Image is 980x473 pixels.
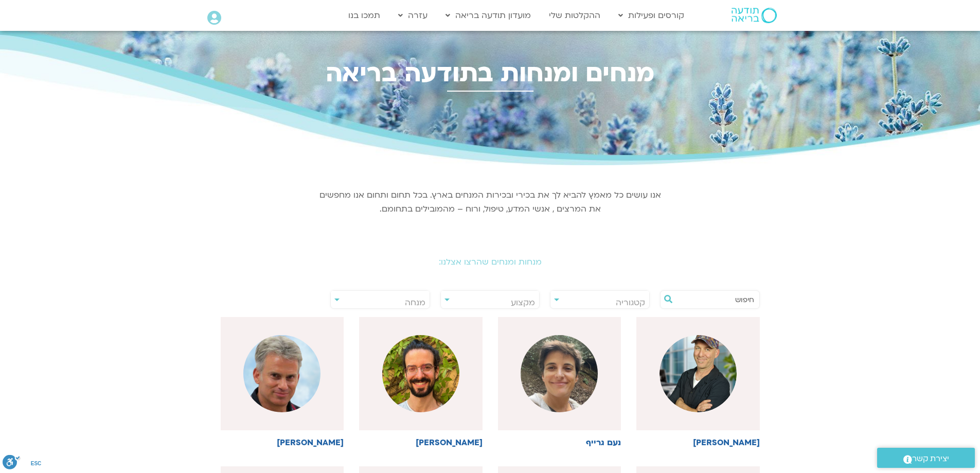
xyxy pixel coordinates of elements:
a: [PERSON_NAME] [636,317,760,447]
a: [PERSON_NAME] [221,317,344,447]
img: %D7%A0%D7%A2%D7%9D-%D7%92%D7%A8%D7%99%D7%99%D7%A3-1.jpg [521,335,598,412]
h6: [PERSON_NAME] [221,438,344,447]
img: %D7%96%D7%99%D7%95%D7%90%D7%9F-.png [660,335,737,412]
p: אנו עושים כל מאמץ להביא לך את בכירי ובכירות המנחים בארץ. בכל תחום ותחום אנו מחפשים את המרצים , אנ... [318,188,663,216]
a: ההקלטות שלי [544,6,605,25]
span: יצירת קשר [912,452,949,466]
span: מקצוע [511,297,535,308]
input: חיפוש [676,291,754,308]
h6: נעם גרייף [498,438,621,447]
a: [PERSON_NAME] [359,317,483,447]
a: יצירת קשר [877,448,975,468]
a: נעם גרייף [498,317,621,447]
img: תודעה בריאה [732,8,777,23]
img: %D7%A2%D7%A0%D7%91%D7%A8-%D7%91%D7%A8-%D7%A7%D7%9E%D7%94.png [243,335,320,412]
h6: [PERSON_NAME] [359,438,483,447]
h2: מנחים ומנחות בתודעה בריאה [202,59,778,87]
a: עזרה [393,6,433,25]
img: %D7%A9%D7%92%D7%91-%D7%94%D7%95%D7%A8%D7%95%D7%91%D7%99%D7%A5.jpg [382,335,459,412]
h2: מנחות ומנחים שהרצו אצלנו: [202,257,778,267]
a: תמכו בנו [343,6,385,25]
a: קורסים ופעילות [613,6,689,25]
span: מנחה [405,297,425,308]
h6: [PERSON_NAME] [636,438,760,447]
a: מועדון תודעה בריאה [440,6,536,25]
span: קטגוריה [616,297,645,308]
